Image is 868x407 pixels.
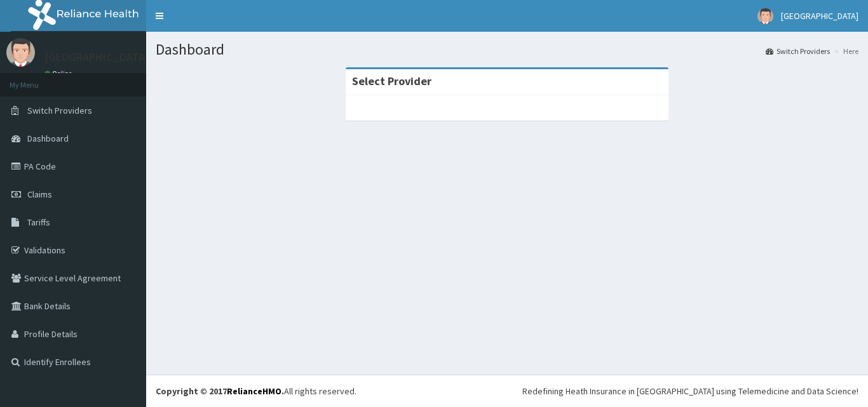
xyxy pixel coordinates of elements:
footer: All rights reserved. [146,375,868,407]
a: Online [44,69,75,78]
span: Switch Providers [27,105,92,116]
a: RelianceHMO [227,385,281,397]
strong: Copyright © 2017 . [156,385,284,397]
span: Claims [27,189,52,200]
strong: Select Provider [352,74,431,88]
span: [GEOGRAPHIC_DATA] [781,10,858,22]
div: Redefining Heath Insurance in [GEOGRAPHIC_DATA] using Telemedicine and Data Science! [522,385,858,397]
span: Dashboard [27,133,69,144]
h1: Dashboard [156,41,858,58]
img: User Image [6,38,35,67]
p: [GEOGRAPHIC_DATA] [44,51,149,63]
img: User Image [757,8,773,24]
a: Switch Providers [766,46,830,57]
span: Tariffs [27,217,50,228]
li: Here [831,46,858,57]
